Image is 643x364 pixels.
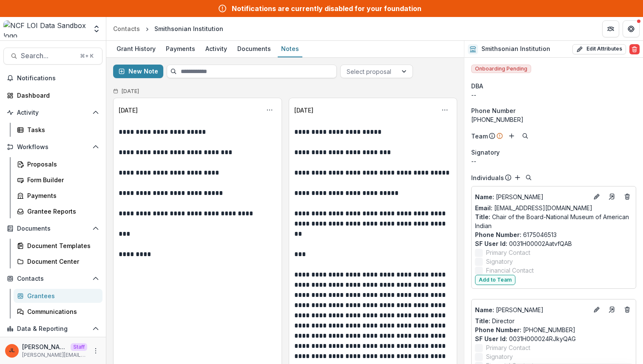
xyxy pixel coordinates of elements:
button: Open Documents [3,222,102,235]
div: Smithsonian Institution [154,24,223,33]
img: NCF LOI Data Sandbox logo [3,20,87,37]
a: Name: [PERSON_NAME] [475,305,588,314]
div: Documents [234,42,274,55]
p: [PHONE_NUMBER] [475,325,632,334]
button: Delete [629,44,640,54]
p: Individuals [471,173,504,182]
span: Search... [21,52,75,60]
div: -- [471,157,636,166]
a: Contacts [110,23,143,35]
a: Document Center [14,254,102,268]
button: Open Contacts [3,272,102,285]
button: Add [512,172,523,183]
p: 6175046513 [475,230,632,239]
p: [PERSON_NAME] [22,342,67,351]
div: Grantee Reports [27,207,96,216]
span: SF User Id : [475,335,507,342]
button: Edit [592,305,602,315]
a: Go to contact [605,303,619,316]
button: Get Help [623,20,640,37]
span: Financial Contact [486,266,534,275]
p: Team [471,132,488,141]
div: Dashboard [17,91,96,100]
button: Search [524,172,534,183]
a: Dashboard [3,88,102,102]
nav: breadcrumb [110,23,227,35]
button: Options [438,103,452,117]
p: [PERSON_NAME] [475,305,588,314]
span: Signatory [471,148,500,157]
div: Notes [278,42,302,55]
a: Communications [14,305,102,319]
span: Contacts [17,275,89,282]
button: Search [520,131,530,141]
div: Proposals [27,160,96,169]
div: Form Builder [27,175,96,184]
div: Payments [27,191,96,200]
button: Open entity switcher [91,20,102,37]
p: Staff [71,343,87,351]
span: SF User Id : [475,240,507,247]
div: Notifications are currently disabled for your foundation [232,3,421,14]
button: Notifications [3,71,102,85]
span: Primary Contact [486,248,530,257]
h2: [DATE] [122,88,139,94]
div: Grant History [113,42,159,55]
button: Open Activity [3,106,102,119]
p: [PERSON_NAME] [475,192,588,201]
a: Proposals [14,157,102,171]
a: Payments [14,189,102,203]
div: Document Center [27,257,96,266]
div: Document Templates [27,241,96,250]
p: [PERSON_NAME][EMAIL_ADDRESS][DOMAIN_NAME] [22,351,87,359]
button: Options [263,103,276,117]
div: -- [471,90,636,99]
span: Workflows [17,144,89,151]
p: 0031H00002AatvfQAB [475,239,632,248]
a: Grantees [14,289,102,303]
span: Title : [475,317,490,324]
button: Edit [592,192,602,202]
a: Notes [278,41,302,57]
button: More [91,346,101,356]
span: Name : [475,306,494,313]
a: Activity [202,41,230,57]
div: Grantees [27,291,96,300]
div: Communications [27,307,96,316]
button: Search... [3,48,102,65]
div: Payments [162,42,199,55]
button: Add to Team [475,275,515,285]
a: Grant History [113,41,159,57]
button: Edit Attributes [572,44,626,54]
a: Document Templates [14,239,102,253]
span: Primary Contact [486,343,530,352]
div: ⌘ + K [78,51,95,61]
div: Jeanne Locker [9,348,15,353]
button: Add [506,131,517,141]
button: Deletes [622,192,632,202]
span: Name : [475,193,494,200]
div: [DATE] [119,106,138,115]
button: Open Workflows [3,140,102,154]
a: Name: [PERSON_NAME] [475,192,588,201]
span: Signatory [486,257,513,266]
p: Director [475,316,632,325]
span: Title : [475,213,490,220]
span: Phone Number [471,106,515,115]
a: Go to contact [605,190,619,203]
p: 0031H000024RJkyQAG [475,334,632,343]
span: Data & Reporting [17,325,89,333]
h2: Smithsonian Institution [481,45,550,53]
button: Open Data & Reporting [3,322,102,336]
div: Activity [202,42,230,55]
span: Documents [17,225,89,232]
div: Tasks [27,125,96,134]
button: Deletes [622,305,632,315]
span: Onboarding Pending [471,65,531,73]
span: Phone Number : [475,231,521,238]
a: Grantee Reports [14,204,102,218]
span: Signatory [486,352,513,361]
a: Form Builder [14,173,102,187]
div: [DATE] [294,106,313,115]
a: Documents [234,41,274,57]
